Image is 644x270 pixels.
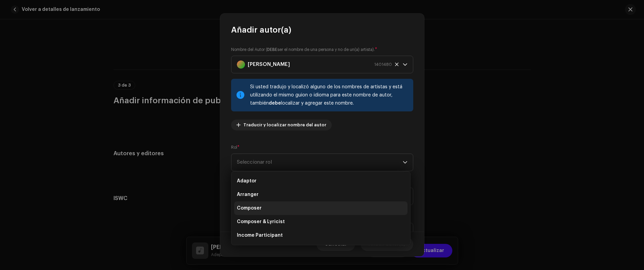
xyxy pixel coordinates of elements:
[237,154,403,171] span: Seleccionar rol
[250,83,408,107] div: Si usted tradujo y localizó alguno de los nombres de artistas y está utilizando el mismo guion o ...
[231,120,332,130] button: Traducir y localizar nombre del autor
[237,218,285,225] span: Composer & Lyricist
[269,101,281,106] strong: debe
[237,191,259,198] span: Arranger
[374,56,392,73] span: 1401480
[234,215,407,229] li: Composer & Lyricist
[231,24,291,35] span: Añadir autor(a)
[234,201,407,215] li: Composer
[237,232,283,239] span: Income Participant
[267,48,277,52] strong: DEBE
[237,178,257,184] span: Adaptor
[234,188,407,201] li: Arranger
[237,56,403,73] span: Marcus Caedrus
[231,46,375,53] small: Nombre del Autor ( ser el nombre de una persona y no de un(a) artista).
[234,174,407,188] li: Adaptor
[231,144,237,151] small: Rol
[243,118,326,132] span: Traducir y localizar nombre del autor
[248,56,290,73] strong: [PERSON_NAME]
[403,154,407,171] div: dropdown trigger
[234,242,407,256] li: Lyricist
[403,56,407,73] div: dropdown trigger
[237,205,262,212] span: Composer
[234,229,407,242] li: Income Participant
